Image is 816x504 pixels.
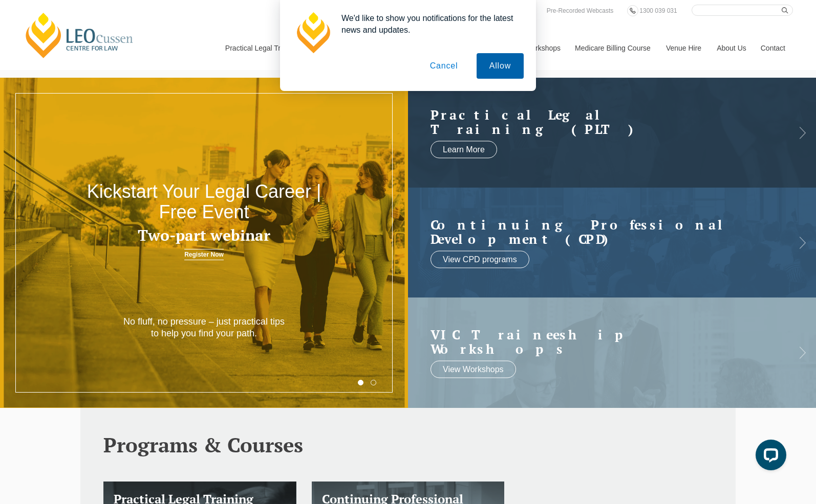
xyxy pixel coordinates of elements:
[431,108,773,136] a: Practical LegalTraining (PLT)
[431,141,497,158] a: Learn More
[81,181,326,222] h2: Kickstart Your Legal Career | Free Event
[103,433,713,456] h2: Programs & Courses
[747,436,790,478] iframe: LiveChat chat widget
[417,53,471,79] button: Cancel
[431,218,773,246] a: Continuing ProfessionalDevelopment (CPD)
[431,328,773,356] a: VIC Traineeship Workshops
[122,316,286,340] p: No fluff, no pressure – just practical tips to help you find your path.
[431,251,529,268] a: View CPD programs
[333,12,524,36] div: We'd like to show you notifications for the latest news and updates.
[292,12,333,53] img: notification icon
[358,380,363,385] button: 1
[431,361,516,378] a: View Workshops
[81,227,326,244] h3: Two-part webinar
[477,53,524,79] button: Allow
[184,249,224,260] a: Register Now
[371,380,376,385] button: 2
[431,108,773,136] h2: Practical Legal Training (PLT)
[431,218,773,246] h2: Continuing Professional Development (CPD)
